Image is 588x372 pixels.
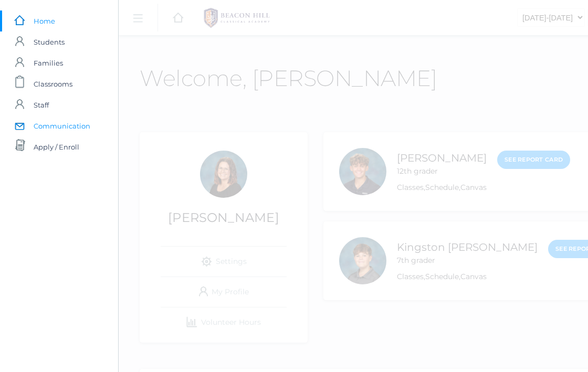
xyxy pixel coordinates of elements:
span: Students [34,31,65,52]
span: Apply / Enroll [34,136,79,157]
span: Staff [34,94,49,115]
span: Families [34,52,63,73]
span: Home [34,10,55,31]
span: Classrooms [34,73,72,94]
span: Communication [34,115,90,136]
